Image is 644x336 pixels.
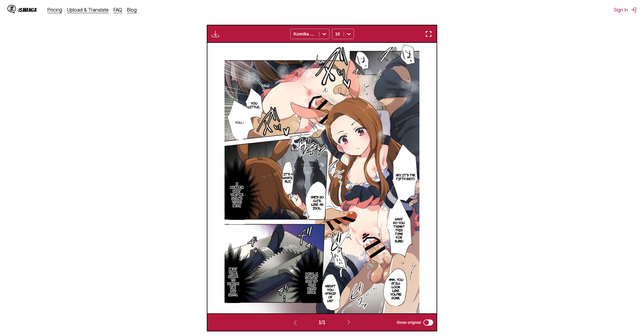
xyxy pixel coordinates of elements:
[392,216,407,244] p: What do you think? This time for sure!
[324,283,337,304] p: Aren't you afraid of us...?
[7,5,48,15] a: IsManga LogoIsManga
[281,171,294,184] p: It's a waste, but...
[234,119,245,125] p: You...!
[292,319,299,327] img: Previous page
[309,194,325,211] p: She's so cute, like an idol...
[7,5,16,13] img: IsManga Logo
[67,7,109,13] a: Upload & Translate
[127,7,137,13] a: Blog
[318,320,325,325] span: 1 / 1
[631,7,637,13] img: Sign out
[423,319,433,326] input: Show original
[226,266,240,297] p: Next time, I have to punish the bad guys...
[395,172,417,182] p: Hey, it's the fifth shot!
[387,276,405,301] p: Hmm... You still look like you're done.
[18,7,37,13] div: IsManga
[114,7,122,13] a: FAQ
[425,30,432,38] img: Enter fullscreen
[212,30,219,38] img: Download translated images
[302,271,321,295] p: Well, I can get out of this with ease.
[229,180,244,209] p: I wonder what they're going to do next...
[345,318,352,326] img: Next page
[397,320,421,325] span: Show original
[247,100,262,110] p: You little...
[225,43,419,313] img: Manga Panel
[48,7,62,13] a: Pricing
[614,7,637,13] button: Sign In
